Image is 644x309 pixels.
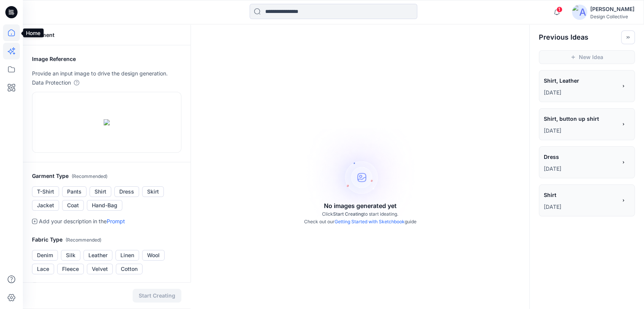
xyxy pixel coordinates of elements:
span: Shirt [544,189,616,200]
p: Add your description in the [39,217,125,226]
h2: Previous Ideas [539,33,588,42]
button: Hand-Bag [87,200,122,211]
p: July 18, 2025 [544,88,617,97]
button: Denim [32,250,58,261]
button: Toggle idea bar [621,30,635,44]
span: Shirt, button up shirt [544,113,616,124]
p: Add your description in the [39,280,125,290]
button: Fleece [57,264,84,274]
a: Prompt [107,218,125,224]
span: Start Creating [333,211,364,217]
button: Jacket [32,200,59,211]
p: Data Protection [32,78,71,87]
div: Design Collective [590,14,634,19]
p: June 10, 2025 [544,202,617,211]
a: Getting Started with Sketchbook [335,219,405,224]
img: eyJhbGciOiJIUzI1NiIsImtpZCI6IjAiLCJzbHQiOiJzZXMiLCJ0eXAiOiJKV1QifQ.eyJkYXRhIjp7InR5cGUiOiJzdG9yYW... [104,119,110,125]
button: Cotton [116,264,143,274]
p: June 17, 2025 [544,126,617,135]
span: ( Recommended ) [66,237,101,243]
p: June 12, 2025 [544,164,617,173]
button: Dress [114,186,139,197]
span: Shirt, Leather [544,75,616,86]
span: 1 [556,6,562,13]
a: Prompt [107,282,125,288]
button: Linen [115,250,139,261]
span: ( Recommended ) [72,173,107,179]
button: T-Shirt [32,186,59,197]
p: Provide an input image to drive the design generation. [32,69,181,78]
button: Pants [62,186,87,197]
h2: Garment Type [32,171,181,181]
button: Velvet [87,264,113,274]
p: Click to start ideating. Check out our guide [304,210,417,226]
button: Silk [61,250,80,261]
div: [PERSON_NAME] [590,5,634,14]
button: Coat [62,200,84,211]
button: Leather [83,250,112,261]
button: Shirt [90,186,111,197]
button: Lace [32,264,54,274]
button: Wool [142,250,165,261]
button: Skirt [142,186,164,197]
p: No images generated yet [324,201,397,210]
h2: Fabric Type [32,235,181,245]
span: Dress [544,151,616,162]
img: avatar [572,5,587,20]
h2: Image Reference [32,54,181,64]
